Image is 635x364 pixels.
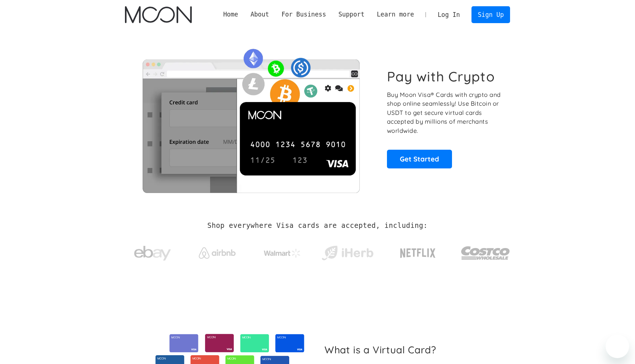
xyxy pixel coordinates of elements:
a: iHerb [320,236,375,266]
h2: What is a Virtual Card? [324,344,504,356]
img: iHerb [320,244,375,263]
img: ebay [134,242,171,265]
a: Walmart [255,241,310,261]
a: home [125,6,191,23]
div: For Business [281,10,326,19]
div: Learn more [377,10,414,19]
a: Airbnb [190,240,245,262]
a: Costco [461,232,510,270]
a: Get Started [387,150,452,168]
h2: Shop everywhere Visa cards are accepted, including: [207,222,427,230]
h1: Pay with Crypto [387,68,495,85]
img: Moon Logo [125,6,191,23]
a: Home [217,10,244,19]
img: Walmart [264,249,301,258]
div: About [244,10,275,19]
a: Netflix [385,237,451,266]
a: Sign Up [471,6,510,23]
div: Learn more [371,10,420,19]
a: Log In [431,7,466,23]
img: Costco [461,239,510,267]
div: Support [332,10,370,19]
div: Support [338,10,365,19]
p: Buy Moon Visa® Cards with crypto and shop online seamlessly! Use Bitcoin or USDT to get secure vi... [387,90,502,135]
img: Moon Cards let you spend your crypto anywhere Visa is accepted. [125,44,377,193]
iframe: Button to launch messaging window [606,335,629,358]
div: For Business [275,10,332,19]
a: ebay [125,234,180,269]
div: About [251,10,269,19]
img: Netflix [399,244,436,262]
img: Airbnb [199,247,236,259]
